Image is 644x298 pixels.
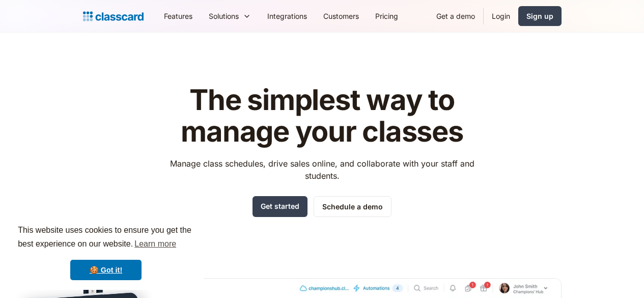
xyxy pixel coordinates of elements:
[253,196,307,217] a: Get started
[70,260,142,280] a: dismiss cookie message
[18,224,194,252] span: This website uses cookies to ensure you get the best experience on our website.
[259,5,315,28] a: Integrations
[156,5,201,28] a: Features
[428,5,483,28] a: Get a demo
[209,11,239,21] div: Solutions
[8,214,204,290] div: cookieconsent
[367,5,406,28] a: Pricing
[160,85,484,147] h1: The simplest way to manage your classes
[133,236,178,252] a: learn more about cookies
[315,5,367,28] a: Customers
[83,9,144,23] a: Logo
[314,196,391,217] a: Schedule a demo
[484,5,518,28] a: Login
[160,157,484,182] p: Manage class schedules, drive sales online, and collaborate with your staff and students.
[201,5,259,28] div: Solutions
[526,11,553,21] div: Sign up
[518,6,562,26] a: Sign up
